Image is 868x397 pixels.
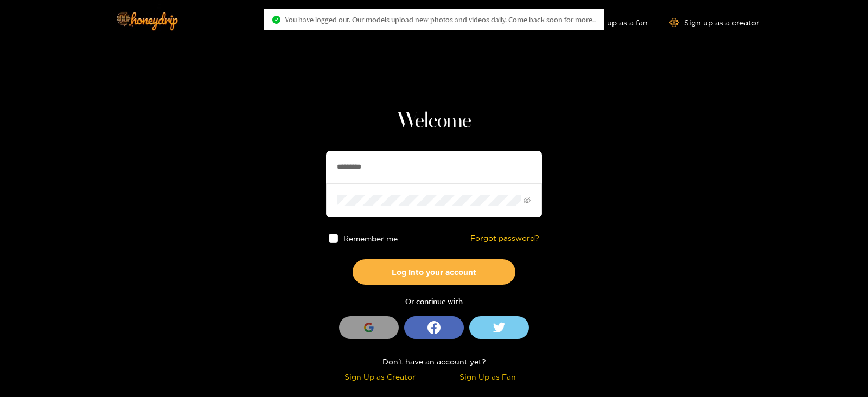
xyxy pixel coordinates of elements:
[437,370,539,383] div: Sign Up as Fan
[470,234,539,243] a: Forgot password?
[573,18,648,27] a: Sign up as a fan
[353,259,515,285] button: Log into your account
[272,16,280,24] span: check-circle
[329,370,431,383] div: Sign Up as Creator
[343,234,398,242] span: Remember me
[326,355,542,368] div: Don't have an account yet?
[326,296,542,308] div: Or continue with
[326,108,542,135] h1: Welcome
[285,15,596,24] span: You have logged out. Our models upload new photos and videos daily. Come back soon for more..
[524,197,531,204] span: eye-invisible
[669,18,759,27] a: Sign up as a creator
